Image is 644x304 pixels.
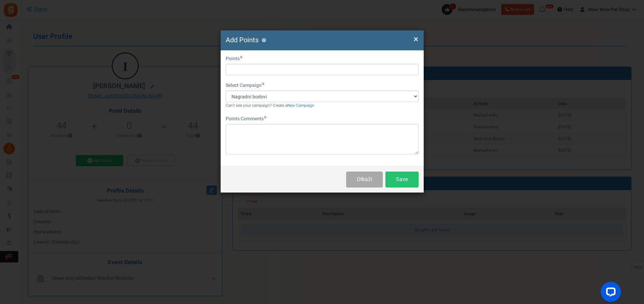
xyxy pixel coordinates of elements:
[226,116,266,122] label: Points Comments
[262,38,266,43] button: ?
[226,103,314,108] small: Can't see your campaign? Create a
[226,55,242,62] label: Points
[385,172,419,187] button: Save
[287,103,314,108] a: New Campaign
[414,33,418,46] span: ×
[226,35,259,45] span: Add Points
[226,82,264,89] label: Select Campaign
[346,172,382,187] button: Otkaži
